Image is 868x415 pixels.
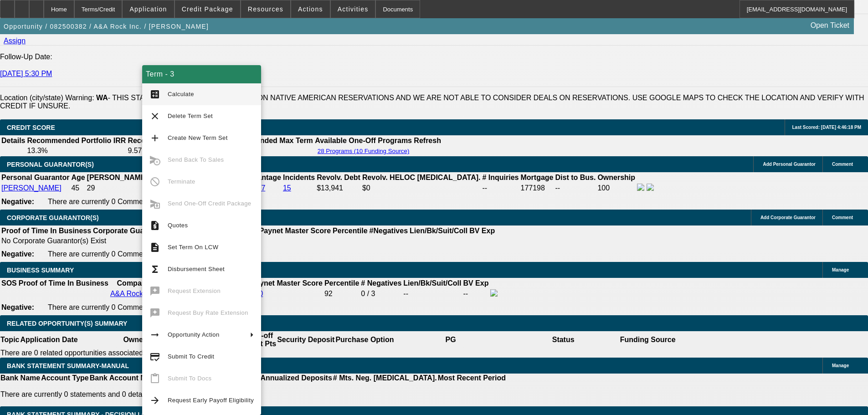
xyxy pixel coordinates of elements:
[7,362,129,369] span: BANK STATEMENT SUMMARY-MANUAL
[117,279,150,287] b: Company
[832,267,849,272] span: Manage
[324,279,359,287] b: Percentile
[403,279,461,287] b: Lien/Bk/Suit/Coll
[298,5,323,13] span: Actions
[149,395,160,406] mat-icon: arrow_forward
[241,0,290,18] button: Resources
[763,162,816,167] span: Add Personal Guarantor
[283,184,291,192] a: 15
[26,146,126,155] td: 13.3%
[482,183,519,193] td: --
[251,279,322,287] b: Paynet Master Score
[362,183,481,193] td: $0
[168,134,228,141] span: Create New Term Set
[168,222,188,229] span: Quotes
[1,226,92,236] th: Proof of Time In Business
[168,397,254,404] span: Request Early Payoff Eligibility
[93,227,165,235] b: Corporate Guarantor
[462,289,489,299] td: --
[1,250,34,258] b: Negative:
[175,0,240,18] button: Credit Package
[123,0,174,18] button: Application
[20,331,78,348] th: Application Date
[260,374,332,383] th: Annualized Deposits
[225,146,313,155] td: --
[807,18,853,33] a: Open Ticket
[361,279,401,287] b: # Negatives
[283,174,315,181] b: Incidents
[597,174,635,181] b: Ownership
[410,227,467,235] b: Lien/Bk/Suit/Coll
[555,183,596,193] td: --
[149,329,160,340] mat-icon: arrow_right_alt
[370,227,408,235] b: #Negatives
[315,147,412,155] button: 28 Programs (10 Funding Source)
[1,303,34,311] b: Negative:
[482,174,519,181] b: # Inquiries
[1,174,69,181] b: Personal Guarantor
[96,94,108,102] b: WA
[168,113,213,119] span: Delete Term Set
[149,89,160,100] mat-icon: calculate
[463,279,488,287] b: BV Exp
[110,290,157,297] a: A&A Rock Inc.
[26,136,126,145] th: Recommended Portfolio IRR
[520,183,554,193] td: 177198
[248,5,283,13] span: Resources
[1,279,17,288] th: SOS
[253,174,281,181] b: Vantage
[168,331,220,338] span: Opportunity Action
[437,374,506,383] th: Most Recent Period
[168,244,218,251] span: Set Term On LCW
[317,174,360,181] b: Revolv. Debt
[7,320,127,327] span: RELATED OPPORTUNITY(S) SUMMARY
[314,136,413,145] th: Available One-Off Programs
[87,183,167,193] td: 29
[331,0,375,18] button: Activities
[149,242,160,253] mat-icon: description
[361,290,401,298] div: 0 / 3
[89,374,154,383] th: Bank Account NO.
[149,220,160,231] mat-icon: request_quote
[647,184,654,191] img: linkedin-icon.png
[7,266,74,274] span: BUSINESS SUMMARY
[182,5,233,13] span: Credit Package
[1,198,34,205] b: Negative:
[637,184,644,191] img: facebook-icon.png
[362,174,481,181] b: Revolv. HELOC [MEDICAL_DATA].
[0,390,506,399] p: There are currently 0 statements and 0 details entered on this opportunity
[394,331,507,348] th: PG
[168,91,194,97] span: Calculate
[142,65,261,83] div: Term - 3
[71,183,85,193] td: 45
[1,184,62,192] a: [PERSON_NAME]
[48,198,241,205] span: There are currently 0 Comments entered on this opportunity
[225,136,313,145] th: Recommended Max Term
[507,331,620,348] th: Status
[324,290,359,298] div: 92
[469,227,495,235] b: BV Exp
[129,5,167,13] span: Application
[87,174,166,181] b: [PERSON_NAME]. EST
[4,37,26,45] a: Assign
[277,331,335,348] th: Security Deposit
[832,363,849,368] span: Manage
[316,183,361,193] td: $13,941
[168,266,225,272] span: Disbursement Sheet
[149,111,160,122] mat-icon: clear
[338,5,369,13] span: Activities
[7,161,94,168] span: PERSONAL GUARANTOR(S)
[403,289,462,299] td: --
[832,215,853,220] span: Comment
[335,331,394,348] th: Purchase Option
[127,146,224,155] td: 9.57%
[760,215,816,220] span: Add Corporate Guarantor
[1,136,26,145] th: Details
[168,353,214,360] span: Submit To Credit
[413,136,442,145] th: Refresh
[149,264,160,275] mat-icon: functions
[555,174,596,181] b: Dist to Bus.
[1,236,499,246] td: No Corporate Guarantor(s) Exist
[18,279,109,288] th: Proof of Time In Business
[149,351,160,362] mat-icon: credit_score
